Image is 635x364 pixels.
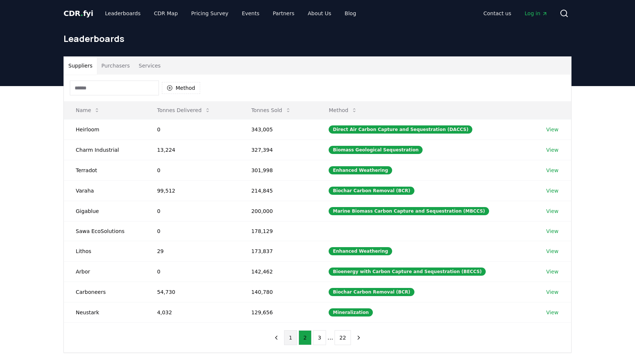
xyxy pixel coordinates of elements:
a: View [546,247,559,255]
nav: Main [99,7,362,20]
button: Services [134,57,165,75]
a: About Us [302,7,337,20]
td: Sawa EcoSolutions [64,221,145,241]
td: Varaha [64,180,145,201]
button: Purchasers [97,57,134,75]
td: Arbor [64,261,145,282]
li: ... [328,333,333,342]
td: Lithos [64,241,145,261]
a: View [546,227,559,235]
td: Neustark [64,302,145,322]
div: Bioenergy with Carbon Capture and Sequestration (BECCS) [329,268,486,276]
a: View [546,268,559,275]
td: 4,032 [145,302,240,322]
a: Contact us [478,7,517,20]
td: 200,000 [240,201,317,221]
div: Marine Biomass Carbon Capture and Sequestration (MBCCS) [329,207,489,215]
td: 13,224 [145,140,240,160]
div: Mineralization [329,308,373,317]
a: View [546,207,559,215]
a: View [546,167,559,174]
div: Enhanced Weathering [329,166,392,174]
td: 140,780 [240,282,317,302]
a: Log in [519,7,554,20]
span: CDR fyi [63,9,93,18]
a: View [546,146,559,154]
td: 214,845 [240,180,317,201]
button: 2 [299,330,312,345]
span: . [81,9,83,18]
a: Partners [267,7,300,20]
a: Pricing Survey [185,7,234,20]
a: Blog [339,7,362,20]
button: previous page [270,330,283,345]
a: Leaderboards [99,7,147,20]
td: 0 [145,261,240,282]
a: View [546,309,559,316]
td: 343,005 [240,119,317,140]
td: 301,998 [240,160,317,180]
a: CDR Map [148,7,184,20]
td: 0 [145,119,240,140]
td: 178,129 [240,221,317,241]
td: 0 [145,201,240,221]
a: View [546,288,559,296]
div: Biochar Carbon Removal (BCR) [329,288,414,296]
button: Tonnes Sold [245,103,297,118]
td: 327,394 [240,140,317,160]
button: Method [162,82,200,94]
td: 99,512 [145,180,240,201]
h1: Leaderboards [63,33,571,45]
nav: Main [478,7,554,20]
span: Log in [525,10,548,17]
button: Method [323,103,363,118]
td: 29 [145,241,240,261]
a: Events [236,7,265,20]
td: 0 [145,160,240,180]
button: 22 [335,330,351,345]
td: Terradot [64,160,145,180]
div: Biochar Carbon Removal (BCR) [329,187,414,195]
td: 173,837 [240,241,317,261]
td: Carboneers [64,282,145,302]
button: 1 [284,330,297,345]
button: Suppliers [64,57,97,75]
a: CDR.fyi [63,8,93,19]
button: next page [352,330,365,345]
button: 3 [313,330,326,345]
button: Name [70,103,106,118]
td: Charm Industrial [64,140,145,160]
td: Gigablue [64,201,145,221]
button: Tonnes Delivered [151,103,216,118]
td: 142,462 [240,261,317,282]
td: 129,656 [240,302,317,322]
td: 54,730 [145,282,240,302]
a: View [546,126,559,133]
div: Direct Air Carbon Capture and Sequestration (DACCS) [329,125,472,134]
div: Biomass Geological Sequestration [329,146,423,154]
a: View [546,187,559,194]
td: 0 [145,221,240,241]
div: Enhanced Weathering [329,247,392,255]
td: Heirloom [64,119,145,140]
